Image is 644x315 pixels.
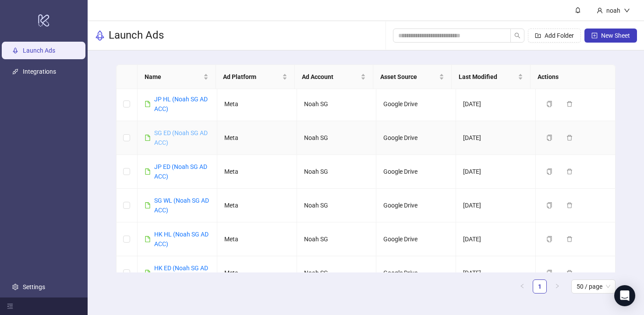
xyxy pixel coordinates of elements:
[514,32,520,39] span: search
[515,279,529,294] li: Previous Page
[456,222,536,256] td: [DATE]
[571,279,616,294] div: Page Size
[452,65,530,89] th: Last Modified
[145,168,151,175] span: file
[456,256,536,290] td: [DATE]
[23,47,55,54] a: Launch Ads
[154,197,209,214] a: SG WL (Noah SG AD ACC)
[380,72,437,82] span: Asset Source
[566,236,573,242] span: delete
[154,265,208,281] a: HK ED (Noah SG AD ACC)
[145,101,151,107] span: file
[297,87,377,121] td: Noah SG
[109,29,164,43] h3: Launch Ads
[217,222,297,256] td: Meta
[145,202,151,208] span: file
[7,303,13,309] span: menu-fold
[456,189,536,222] td: [DATE]
[217,256,297,290] td: Meta
[566,135,573,141] span: delete
[546,270,552,276] span: copy
[566,202,573,208] span: delete
[546,202,552,208] span: copy
[533,280,546,293] a: 1
[217,189,297,222] td: Meta
[566,101,573,107] span: delete
[154,231,209,247] a: HK HL (Noah SG AD ACC)
[528,29,581,43] button: Add Folder
[376,155,456,189] td: Google Drive
[373,65,452,89] th: Asset Source
[145,135,151,141] span: file
[297,121,377,155] td: Noah SG
[575,7,581,13] span: bell
[145,270,151,276] span: file
[297,222,377,256] td: Noah SG
[297,189,377,222] td: Noah SG
[217,121,297,155] td: Meta
[295,65,373,89] th: Ad Account
[550,279,564,294] li: Next Page
[217,87,297,121] td: Meta
[297,256,377,290] td: Noah SG
[217,155,297,189] td: Meta
[376,189,456,222] td: Google Drive
[566,270,573,276] span: delete
[591,32,598,39] span: plus-square
[145,236,151,242] span: file
[23,68,56,75] a: Integrations
[515,279,529,294] button: left
[154,129,208,146] a: SG ED (Noah SG AD ACC)
[535,32,541,39] span: folder-add
[145,72,202,82] span: Name
[601,32,630,39] span: New Sheet
[216,65,294,89] th: Ad Platform
[459,72,516,82] span: Last Modified
[520,283,525,289] span: left
[584,29,637,43] button: New Sheet
[154,163,207,180] a: JP ED (Noah SG AD ACC)
[603,6,624,15] div: noah
[546,101,552,107] span: copy
[302,72,359,82] span: Ad Account
[545,32,574,39] span: Add Folder
[154,96,208,112] a: JP HL (Noah SG AD ACC)
[555,283,560,289] span: right
[456,87,536,121] td: [DATE]
[531,65,609,89] th: Actions
[138,65,216,89] th: Name
[546,236,552,242] span: copy
[546,135,552,141] span: copy
[376,256,456,290] td: Google Drive
[456,121,536,155] td: [DATE]
[223,72,280,82] span: Ad Platform
[577,280,610,293] span: 50 / page
[456,155,536,189] td: [DATE]
[597,7,603,14] span: user
[376,87,456,121] td: Google Drive
[376,121,456,155] td: Google Drive
[566,168,573,175] span: delete
[533,279,547,294] li: 1
[546,168,552,175] span: copy
[95,30,105,41] span: rocket
[23,283,45,290] a: Settings
[624,7,630,14] span: down
[376,222,456,256] td: Google Drive
[297,155,377,189] td: Noah SG
[550,279,564,294] button: right
[614,285,635,306] div: Open Intercom Messenger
